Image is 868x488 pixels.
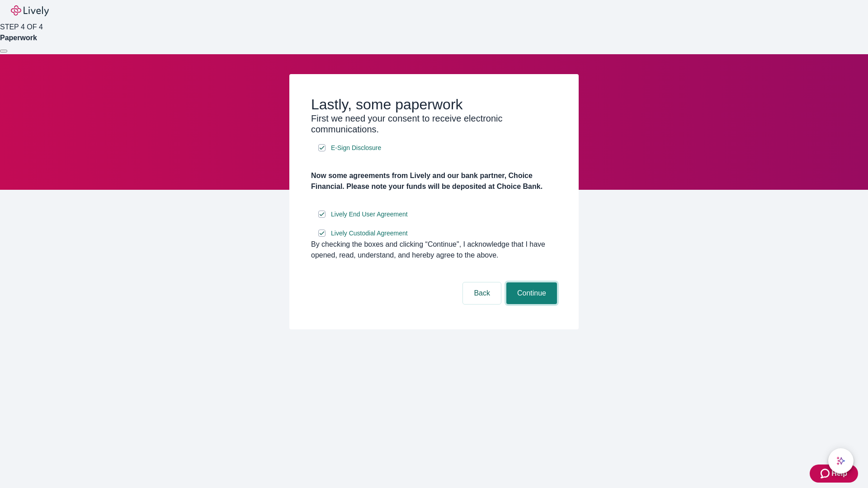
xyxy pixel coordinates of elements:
[331,210,408,219] span: Lively End User Agreement
[506,282,557,304] button: Continue
[331,229,408,238] span: Lively Custodial Agreement
[311,170,557,192] h4: Now some agreements from Lively and our bank partner, Choice Financial. Please note your funds wi...
[810,465,858,483] button: Zendesk support iconHelp
[331,143,381,153] span: E-Sign Disclosure
[831,468,847,479] span: Help
[311,113,557,135] h3: First we need your consent to receive electronic communications.
[311,239,557,261] div: By checking the boxes and clicking “Continue", I acknowledge that I have opened, read, understand...
[821,468,831,479] svg: Zendesk support icon
[836,456,845,465] svg: Lively AI Assistant
[329,228,410,239] a: e-sign disclosure document
[329,209,410,220] a: e-sign disclosure document
[463,282,501,304] button: Back
[329,142,383,154] a: e-sign disclosure document
[311,96,557,113] h2: Lastly, some paperwork
[828,448,854,474] button: chat
[11,5,49,16] img: Lively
